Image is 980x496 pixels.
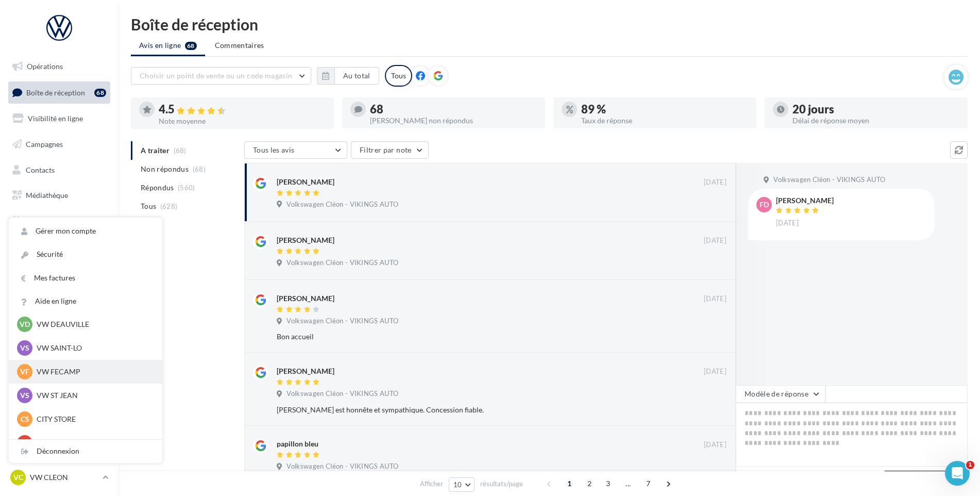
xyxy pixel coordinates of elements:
div: Boîte de réception [131,16,968,32]
button: Choisir un point de vente ou un code magasin [131,67,311,85]
span: Choisir un point de vente ou un code magasin [140,71,292,80]
span: Volkswagen Cléon - VIKINGS AUTO [286,389,398,399]
span: (560) [178,184,195,192]
span: Tous les avis [253,145,295,154]
button: Au total [317,67,379,85]
span: VF [20,367,29,377]
div: Tous [385,65,412,87]
span: 3 [600,475,616,492]
a: VC VW CLEON [8,468,110,487]
p: VW CLEON [30,472,98,483]
div: 20 jours [792,104,959,115]
button: Modèle de réponse [736,385,825,403]
span: 1 [966,461,974,469]
span: VD [20,319,30,329]
div: papillon bleu [277,439,318,449]
div: Taux de réponse [581,117,748,124]
span: Répondus [141,183,174,193]
button: 10 [449,477,475,492]
span: Visibilité en ligne [28,114,83,123]
span: Contacts [26,165,55,174]
div: Bon accueil [277,332,660,342]
button: Filtrer par note [351,141,429,159]
span: résultats/page [480,479,523,489]
div: [PERSON_NAME] non répondus [370,117,537,124]
span: VS [20,343,29,353]
span: Fd [759,200,769,210]
a: Aide en ligne [9,290,162,313]
span: 7 [640,475,656,492]
div: Note moyenne [159,118,326,125]
span: VS [20,390,29,401]
span: [DATE] [704,440,726,450]
p: VW ST JEAN [37,390,150,401]
a: Visibilité en ligne [6,108,112,129]
span: Volkswagen Cléon - VIKINGS AUTO [286,258,398,268]
p: CITY STORE [37,414,150,424]
a: Mes factures [9,267,162,290]
div: 4.5 [159,104,326,115]
div: 89 % [581,104,748,115]
span: VC [13,472,23,483]
a: PLV et print personnalisable [6,236,112,267]
span: [DATE] [704,367,726,376]
span: (68) [193,165,206,173]
div: [PERSON_NAME] [277,177,334,187]
span: Opérations [27,62,63,71]
span: ... [620,475,636,492]
a: Calendrier [6,210,112,232]
span: (628) [160,202,178,210]
a: Gérer mon compte [9,220,162,243]
div: Délai de réponse moyen [792,117,959,124]
div: [PERSON_NAME] est honnête et sympathique. Concession fiable. [277,405,660,415]
div: 68 [370,104,537,115]
p: VW FECAMP [37,367,150,377]
a: Campagnes [6,134,112,155]
span: 10 [453,481,462,489]
p: VW PONT AUDEMER [37,438,150,448]
span: Volkswagen Cléon - VIKINGS AUTO [286,462,398,471]
span: Tous [141,201,156,211]
button: Tous les avis [244,141,347,159]
span: VP [20,438,30,448]
span: 1 [561,475,578,492]
div: Déconnexion [9,440,162,463]
span: Volkswagen Cléon - VIKINGS AUTO [773,175,885,185]
span: CS [21,414,29,424]
div: [PERSON_NAME] [277,293,334,304]
span: Non répondus [141,164,189,174]
div: 68 [94,89,106,97]
div: [PERSON_NAME] [277,366,334,376]
p: VW DEAUVILLE [37,319,150,329]
div: [PERSON_NAME] [277,235,334,245]
span: Campagnes [26,140,63,148]
p: VW SAINT-LO [37,343,150,353]
span: Commentaires [215,40,264,51]
span: [DATE] [704,236,726,245]
iframe: Intercom live chat [945,461,970,486]
span: 2 [581,475,598,492]
span: [DATE] [776,219,799,228]
a: Sécurité [9,243,162,266]
span: Boîte de réception [26,88,85,96]
a: Médiathèque [6,185,112,206]
a: Opérations [6,56,112,77]
span: Médiathèque [26,191,68,200]
span: Calendrier [26,217,60,225]
span: [DATE] [704,178,726,187]
button: Au total [334,67,379,85]
a: Contacts [6,159,112,181]
span: Afficher [420,479,443,489]
span: Volkswagen Cléon - VIKINGS AUTO [286,317,398,326]
span: [DATE] [704,294,726,304]
a: Boîte de réception68 [6,81,112,104]
span: Volkswagen Cléon - VIKINGS AUTO [286,200,398,209]
div: [PERSON_NAME] [776,197,834,204]
a: Campagnes DataOnDemand [6,270,112,301]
